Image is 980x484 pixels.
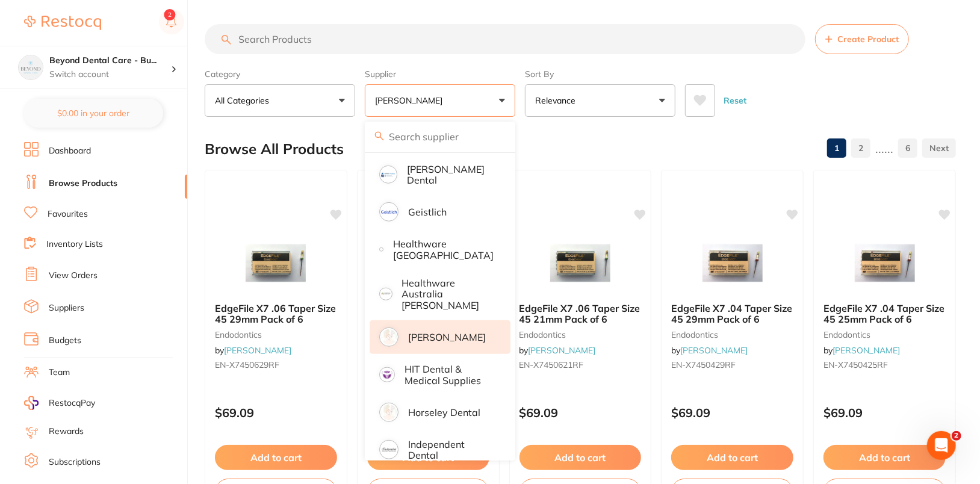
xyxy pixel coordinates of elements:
a: [PERSON_NAME] [680,345,748,356]
a: [PERSON_NAME] [224,345,291,356]
button: Add to cart [215,445,337,470]
img: EdgeFile X7 .06 Taper Size 45 29mm Pack of 6 [237,233,315,293]
p: [PERSON_NAME] [408,332,486,343]
a: [PERSON_NAME] [833,345,900,356]
p: Horseley Dental [408,407,480,418]
p: All Categories [215,95,274,107]
span: EN-X7450621RF [519,359,584,370]
a: Subscriptions [49,456,101,468]
input: Search supplier [365,122,515,152]
button: Add to cart [823,445,946,470]
small: endodontics [671,330,793,340]
p: $69.09 [671,406,793,420]
h2: Browse All Products [205,141,344,158]
p: [PERSON_NAME] [375,95,447,107]
span: EdgeFile X7 .04 Taper Size 45 25mm Pack of 6 [823,302,944,325]
span: by [671,345,748,356]
span: RestocqPay [49,397,95,409]
img: EdgeFile X7 .06 Taper Size 45 21mm Pack of 6 [541,233,619,293]
p: Independent Dental [408,439,494,461]
a: Budgets [49,335,81,347]
img: Healthware Australia [381,249,382,250]
button: Create Product [815,24,909,54]
span: EdgeFile X7 .06 Taper Size 45 21mm Pack of 6 [519,302,640,325]
p: ...... [875,141,893,155]
span: by [823,345,900,356]
img: Horseley Dental [381,405,397,420]
img: EdgeFile X7 .04 Taper Size 45 25mm Pack of 6 [846,233,924,293]
small: endodontics [215,330,337,340]
a: Suppliers [49,302,84,314]
a: 1 [827,136,846,160]
img: Henry Schein Halas [381,329,397,345]
iframe: Intercom live chat [927,431,956,460]
span: 2 [952,431,961,441]
button: $0.00 in your order [24,99,163,128]
p: Switch account [49,69,171,81]
button: All Categories [205,84,355,117]
a: Dashboard [49,145,91,157]
small: endodontics [823,330,946,340]
b: EdgeFile X7 .06 Taper Size 45 21mm Pack of 6 [519,303,642,325]
span: Create Product [837,34,899,44]
a: 6 [898,136,917,160]
img: HIT Dental & Medical Supplies [381,369,393,381]
img: Erskine Dental [381,167,395,182]
img: EdgeFile X7 .04 Taper Size 45 29mm Pack of 6 [693,233,772,293]
p: [PERSON_NAME] Dental [407,164,494,186]
p: $69.09 [823,406,946,420]
span: by [519,345,596,356]
span: EdgeFile X7 .04 Taper Size 45 29mm Pack of 6 [671,302,792,325]
img: Independent Dental [381,442,397,458]
a: Inventory Lists [46,238,103,250]
img: Beyond Dental Care - Burpengary [19,55,43,79]
a: [PERSON_NAME] [529,345,596,356]
img: Geistlich [381,204,397,220]
a: 2 [851,136,870,160]
a: Browse Products [49,178,117,190]
p: $69.09 [519,406,642,420]
a: Rewards [49,426,84,438]
img: Restocq Logo [24,16,101,30]
a: Team [49,367,70,379]
button: [PERSON_NAME] [365,84,515,117]
b: EdgeFile X7 .04 Taper Size 45 29mm Pack of 6 [671,303,793,325]
button: Reset [720,84,750,117]
span: by [215,345,291,356]
span: EN-X7450425RF [823,359,888,370]
button: Add to cart [519,445,642,470]
button: Add to cart [671,445,793,470]
p: Relevance [535,95,580,107]
a: RestocqPay [24,396,95,410]
b: EdgeFile X7 .06 Taper Size 45 29mm Pack of 6 [215,303,337,325]
label: Supplier [365,69,515,79]
span: EN-X7450629RF [215,359,279,370]
input: Search Products [205,24,805,54]
small: endodontics [519,330,642,340]
img: RestocqPay [24,396,39,410]
button: Relevance [525,84,675,117]
p: Geistlich [408,206,447,217]
p: Healthware [GEOGRAPHIC_DATA] [393,238,494,261]
img: Healthware Australia Ridley [381,290,391,299]
b: EdgeFile X7 .04 Taper Size 45 25mm Pack of 6 [823,303,946,325]
span: EdgeFile X7 .06 Taper Size 45 29mm Pack of 6 [215,302,336,325]
label: Sort By [525,69,675,79]
span: EN-X7450429RF [671,359,736,370]
label: Category [205,69,355,79]
a: Restocq Logo [24,9,101,37]
p: Healthware Australia [PERSON_NAME] [402,278,494,311]
a: Favourites [48,208,88,220]
p: HIT Dental & Medical Supplies [405,364,494,386]
h4: Beyond Dental Care - Burpengary [49,55,171,67]
a: View Orders [49,270,98,282]
p: $69.09 [215,406,337,420]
